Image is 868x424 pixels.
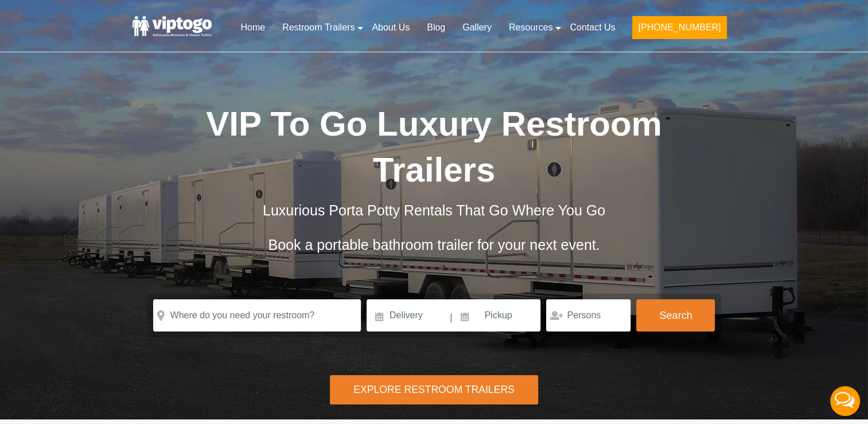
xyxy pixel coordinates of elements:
button: Live Chat [822,378,868,424]
a: Blog [418,15,454,40]
input: Where do you need your restroom? [153,299,361,332]
a: Resources [500,15,561,40]
a: [PHONE_NUMBER] [624,15,735,46]
span: Luxurious Porta Potty Rentals That Go Where You Go [263,202,605,218]
span: VIP To Go Luxury Restroom Trailers [206,105,662,189]
a: Contact Us [561,15,624,40]
span: Book a portable bathroom trailer for your next event. [268,237,600,253]
a: Restroom Trailers [274,15,363,40]
a: About Us [363,15,418,40]
input: Persons [546,299,630,332]
span: | [450,299,452,336]
input: Delivery [367,299,449,332]
button: [PHONE_NUMBER] [632,16,726,39]
input: Pickup [454,299,541,332]
a: Gallery [454,15,500,40]
div: Explore Restroom Trailers [330,375,538,404]
a: Home [232,15,274,40]
button: Search [636,299,715,332]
